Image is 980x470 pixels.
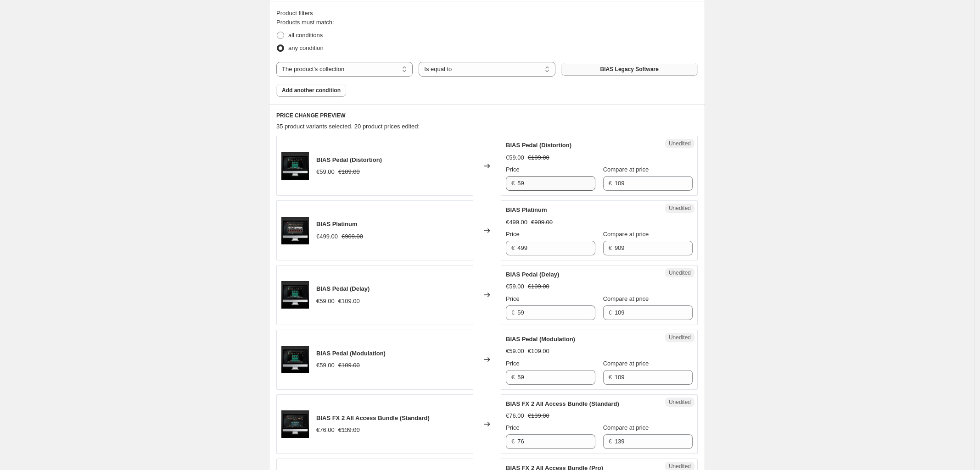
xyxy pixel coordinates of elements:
strike: €109.00 [528,282,549,291]
div: €76.00 [506,411,524,420]
span: Unedited [669,140,691,147]
img: FX2AllAccessBundle_80x.png [281,410,309,438]
span: € [609,374,612,381]
strike: €909.00 [531,218,553,227]
div: €59.00 [506,153,524,162]
div: €59.00 [506,347,524,356]
span: € [609,438,612,445]
div: €59.00 [316,361,335,370]
div: €76.00 [316,426,335,435]
span: € [511,180,515,187]
span: Products must match: [276,19,334,26]
button: BIAS Legacy Software [561,63,698,76]
button: Add another condition [276,84,346,97]
strike: €139.00 [338,426,360,435]
span: Unedited [669,398,691,406]
span: € [511,438,515,445]
span: Price [506,424,520,431]
span: BIAS Platinum [316,221,358,227]
span: BIAS Pedal (Distortion) [506,142,571,149]
span: BIAS Pedal (Distortion) [316,156,382,163]
span: Unedited [669,269,691,276]
span: Unedited [669,334,691,341]
span: Price [506,166,520,173]
span: € [609,309,612,316]
strike: €109.00 [338,297,360,306]
span: BIAS FX 2 All Access Bundle (Standard) [506,400,619,407]
span: BIAS Pedal (Delay) [506,271,559,278]
strike: €109.00 [528,153,549,162]
span: Compare at price [603,166,649,173]
span: € [511,244,515,251]
span: BIAS Pedal (Modulation) [506,336,575,343]
span: € [609,244,612,251]
span: Price [506,295,520,302]
span: € [511,309,515,316]
img: biaspedal-shopify-01_80x.png [281,346,309,373]
div: €59.00 [316,297,335,306]
span: Add another condition [282,87,341,94]
strike: €109.00 [528,347,549,356]
span: BIAS Pedal (Modulation) [316,350,386,357]
span: Unedited [669,205,691,212]
div: €59.00 [506,282,524,291]
div: €59.00 [316,167,335,177]
div: €499.00 [316,232,338,241]
strike: €909.00 [342,232,363,241]
span: any condition [288,44,324,51]
span: all conditions [288,32,323,39]
span: Compare at price [603,360,649,367]
span: Price [506,360,520,367]
span: BIAS FX 2 All Access Bundle (Standard) [316,415,430,421]
span: € [609,180,612,187]
span: BIAS Legacy Software [600,66,659,73]
div: Product filters [276,9,698,18]
span: Price [506,231,520,238]
span: Compare at price [603,231,649,238]
span: Compare at price [603,424,649,431]
strike: €139.00 [528,411,549,420]
div: €499.00 [506,218,527,227]
span: € [511,374,515,381]
span: 35 product variants selected. 20 product prices edited: [276,123,420,130]
img: bias-platinum-shopify-01_80x.png [281,217,309,244]
img: biaspedal-shopify-01_80x.png [281,152,309,180]
img: biaspedal-shopify-01_80x.png [281,281,309,309]
h6: PRICE CHANGE PREVIEW [276,112,698,119]
strike: €109.00 [338,167,360,177]
span: BIAS Platinum [506,206,547,213]
span: Unedited [669,463,691,470]
strike: €109.00 [338,361,360,370]
span: Compare at price [603,295,649,302]
span: BIAS Pedal (Delay) [316,285,370,292]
